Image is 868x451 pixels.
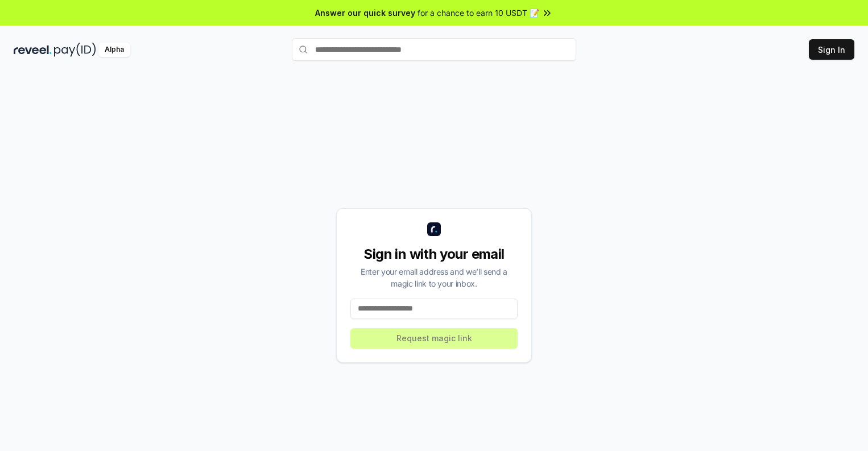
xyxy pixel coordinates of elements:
[350,245,518,263] div: Sign in with your email
[427,222,441,236] img: logo_small
[350,266,518,289] div: Enter your email address and we’ll send a magic link to your inbox.
[315,7,415,19] span: Answer our quick survey
[809,39,854,60] button: Sign In
[98,43,130,57] div: Alpha
[14,43,52,57] img: reveel_dark
[418,7,539,19] span: for a chance to earn 10 USDT 📝
[54,43,96,57] img: pay_id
